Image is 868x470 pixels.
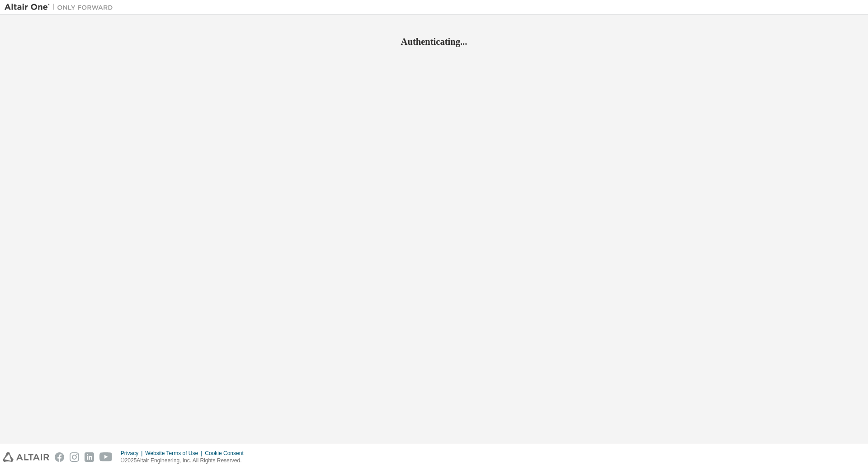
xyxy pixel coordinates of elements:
h2: Authenticating... [5,36,863,47]
img: altair_logo.svg [3,452,49,462]
div: Privacy [121,450,145,457]
img: Altair One [5,3,118,12]
p: © 2025 Altair Engineering, Inc. All Rights Reserved. [121,457,249,465]
div: Cookie Consent [205,450,249,457]
img: linkedin.svg [85,452,94,462]
img: youtube.svg [99,452,113,462]
img: instagram.svg [70,452,79,462]
img: facebook.svg [55,452,64,462]
div: Website Terms of Use [145,450,205,457]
